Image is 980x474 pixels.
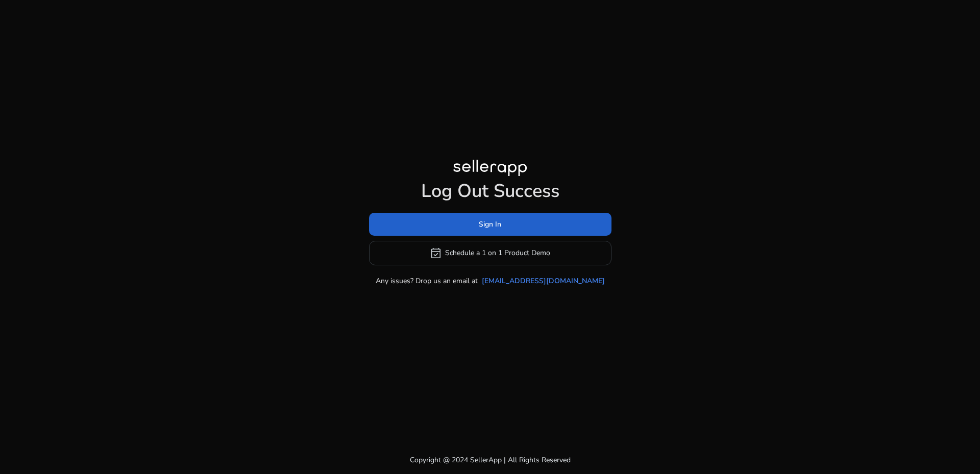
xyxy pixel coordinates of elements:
[369,241,611,265] button: event_availableSchedule a 1 on 1 Product Demo
[369,213,611,236] button: Sign In
[479,219,501,230] span: Sign In
[376,276,478,286] p: Any issues? Drop us an email at
[430,247,442,259] span: event_available
[482,276,605,286] a: [EMAIL_ADDRESS][DOMAIN_NAME]
[369,180,611,202] h1: Log Out Success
